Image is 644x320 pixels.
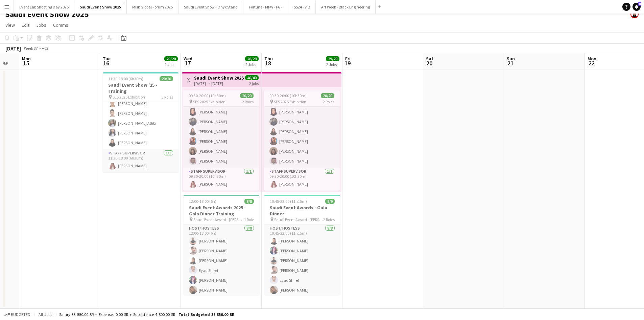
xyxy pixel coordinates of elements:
span: 2 Roles [323,99,334,104]
div: Salary 33 550.00 SR + Expenses 0.00 SR + Subsistence 4 800.00 SR = [59,312,234,317]
span: 40/40 [245,75,259,80]
a: Jobs [33,21,49,29]
span: Mon [588,56,596,62]
h3: Saudi Event Show 2025 [194,75,244,81]
span: 20/20 [164,56,178,61]
span: Comms [53,22,68,28]
div: 1 Job [165,62,177,67]
span: Sun [507,56,515,62]
button: Saudi Event Show 2025 [74,0,127,14]
span: SES 2025 Exhibition [274,99,306,104]
span: 1 Role [244,217,254,222]
h1: Saudi Event Show 2025 [5,9,89,19]
div: 2 jobs [249,80,259,86]
span: 8 [638,2,641,6]
button: Art Week - Black Engineering [316,0,376,14]
span: 20/20 [240,93,254,98]
span: 15 [21,59,31,67]
span: 20/20 [321,93,334,98]
a: Edit [19,21,32,29]
app-job-card: 09:30-20:00 (10h30m)20/20 SES 2025 Exhibition2 Roles[PERSON_NAME][PERSON_NAME][PERSON_NAME][PERSO... [264,90,340,191]
span: Week 37 [22,46,39,51]
button: Fortune - MPW - FGF [243,0,288,14]
span: 21 [506,59,515,67]
app-card-role: Staff Supervisor1/111:30-18:00 (6h30m)[PERSON_NAME] [103,149,178,172]
span: 28/28 [245,56,259,61]
a: Comms [50,21,71,29]
button: Misk Global Forum 2025 [127,0,178,14]
span: 20 [425,59,433,67]
app-card-role: Host/ Hostess8/810:45-22:00 (11h15m)[PERSON_NAME][PERSON_NAME][PERSON_NAME][PERSON_NAME]Eyad Shir... [264,225,340,318]
span: 17 [183,59,192,67]
span: All jobs [37,312,53,317]
button: Event Lab Shooting Day 2025 [14,0,74,14]
span: Budgeted [11,312,30,317]
h3: Saudi Event Show '25 - Training [103,82,178,94]
button: SS24 - VIB [288,0,316,14]
span: Fri [345,56,351,62]
div: 2 Jobs [326,62,339,67]
a: View [3,21,18,29]
app-card-role: Staff Supervisor1/109:30-20:00 (10h30m)[PERSON_NAME] [183,168,259,191]
app-job-card: 12:00-18:00 (6h)8/8Saudi Event Awards 2025 - Gala Dinner Training Saudi Event Award - [PERSON_NAM... [184,195,259,295]
h3: Saudi Event Awards 2025 - Gala Dinner Training [184,205,259,217]
span: Thu [264,56,273,62]
div: +03 [42,46,48,51]
span: SES 2025 Exhibition [193,99,225,104]
app-job-card: 11:30-18:00 (6h30m)20/20Saudi Event Show '25 - Training SES 2025 Exhibition3 Roles[PERSON_NAME][P... [103,72,178,172]
span: 2 Roles [242,99,254,104]
span: 29/29 [326,56,339,61]
span: 12:00-18:00 (6h) [189,199,216,204]
span: 19 [344,59,351,67]
span: 10:45-22:00 (11h15m) [270,199,307,204]
app-card-role: Staff Supervisor1/109:30-20:00 (10h30m)[PERSON_NAME] [264,168,340,191]
h3: Saudi Event Awards - Gala Dinner [264,205,340,217]
span: Edit [22,22,29,28]
span: Tue [103,56,111,62]
span: Mon [22,56,31,62]
span: 20/20 [160,76,173,81]
div: [DATE] [5,45,21,52]
span: Saudi Event Award - [PERSON_NAME] [274,217,323,222]
span: 11:30-18:00 (6h30m) [108,76,143,81]
span: 9/9 [325,199,335,204]
span: 09:30-20:00 (10h30m) [269,93,307,98]
button: Saudi Event Show - Onyx Stand [178,0,243,14]
span: 22 [587,59,596,67]
div: 2 Jobs [245,62,258,67]
span: Total Budgeted 38 350.00 SR [178,312,234,317]
app-user-avatar: Reem Al Shorafa [630,10,639,18]
span: 2 Roles [323,217,335,222]
span: Jobs [36,22,46,28]
span: 18 [263,59,273,67]
button: Budgeted [3,311,31,318]
span: 8/8 [244,199,254,204]
span: Wed [184,56,192,62]
app-card-role: Host/ Hostess8/812:00-18:00 (6h)[PERSON_NAME][PERSON_NAME][PERSON_NAME]Eyad Shiref[PERSON_NAME][P... [184,225,259,318]
span: 09:30-20:00 (10h30m) [189,93,226,98]
a: 8 [633,3,641,11]
span: 16 [102,59,111,67]
app-job-card: 10:45-22:00 (11h15m)9/9Saudi Event Awards - Gala Dinner Saudi Event Award - [PERSON_NAME]2 RolesH... [264,195,340,295]
span: Sat [426,56,433,62]
span: Saudi Event Award - [PERSON_NAME] [193,217,244,222]
div: [DATE] → [DATE] [194,81,244,86]
span: View [5,22,15,28]
app-job-card: 09:30-20:00 (10h30m)20/20 SES 2025 Exhibition2 Roles[PERSON_NAME][PERSON_NAME][PERSON_NAME][PERSO... [183,90,259,191]
span: 3 Roles [162,94,173,100]
span: SES 2025 Exhibition [113,94,145,100]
